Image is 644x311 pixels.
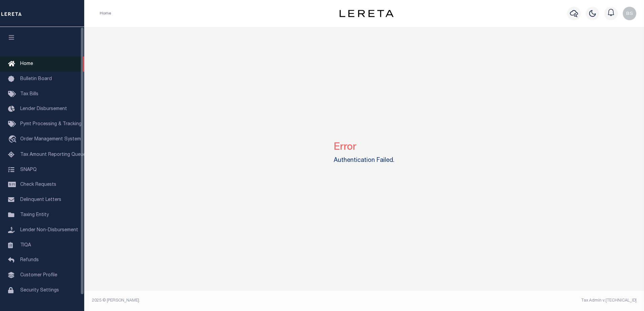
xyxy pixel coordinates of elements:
[8,135,19,144] i: travel_explore
[20,198,61,202] span: Delinquent Letters
[20,107,67,111] span: Lender Disbursement
[20,243,31,247] span: TIQA
[87,298,364,304] div: 2025 © [PERSON_NAME].
[334,136,394,153] h2: Error
[334,156,394,165] label: Authentication Failed.
[20,273,57,278] span: Customer Profile
[20,213,49,217] span: Taxing Entity
[369,298,637,304] div: Tax Admin v.[TECHNICAL_ID]
[20,288,59,293] span: Security Settings
[20,92,38,97] span: Tax Bills
[340,10,393,17] img: logo-dark.svg
[20,137,81,142] span: Order Management System
[20,182,56,187] span: Check Requests
[20,152,86,157] span: Tax Amount Reporting Queue
[100,10,111,16] li: Home
[20,228,78,233] span: Lender Non-Disbursement
[20,77,52,81] span: Bulletin Board
[20,167,37,172] span: SNAPQ
[20,62,33,66] span: Home
[20,122,82,127] span: Pymt Processing & Tracking
[20,258,39,263] span: Refunds
[623,7,636,20] img: svg+xml;base64,PHN2ZyB4bWxucz0iaHR0cDovL3d3dy53My5vcmcvMjAwMC9zdmciIHBvaW50ZXItZXZlbnRzPSJub25lIi...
